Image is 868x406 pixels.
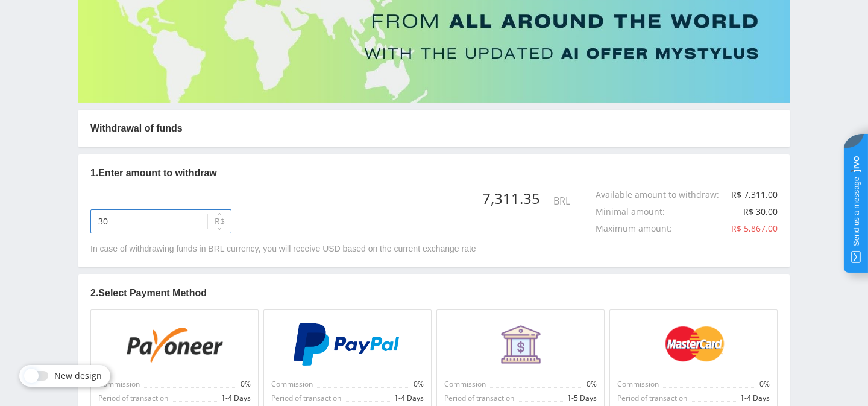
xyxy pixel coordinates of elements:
div: Minimal amount : [596,207,677,217]
div: BRL [552,195,571,206]
div: R$ 30.00 [743,207,778,217]
span: Commission [271,380,315,389]
span: 0% [757,380,770,389]
span: R$ 5,867.00 [731,223,778,234]
span: Commission [98,380,142,389]
span: Period of transaction [98,394,171,402]
div: 7,311.35 [481,190,552,207]
span: Period of transaction [617,394,690,402]
span: 1-5 Days [565,394,597,402]
img: Payoneer (BR) [121,323,229,366]
span: 0% [411,380,424,389]
span: 0% [584,380,597,389]
button: R$ [207,209,231,233]
span: Period of transaction [444,394,517,402]
span: Commission [444,380,488,389]
img: Банковский перевод [499,323,542,366]
span: 0% [238,380,251,389]
span: 1-4 Days [219,394,251,402]
p: 2. Select Payment Method [90,287,778,300]
span: New design [54,371,102,381]
p: Withdrawal of funds [90,122,778,135]
span: Period of transaction [271,394,344,402]
img: MasterCard [657,323,729,366]
div: Available amount to withdraw : [596,190,731,200]
span: 1-4 Days [738,394,770,402]
span: Commission [617,380,661,389]
div: R$ 7,311.00 [731,190,778,200]
p: In case of withdrawing funds in BRL currency, you will receive USD based on the current exchange ... [90,243,778,255]
p: 1. Enter amount to withdraw [90,167,778,180]
div: Maximum amount : [596,224,684,233]
span: 1-4 Days [392,394,424,402]
img: PayPal (BR) [292,323,403,366]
